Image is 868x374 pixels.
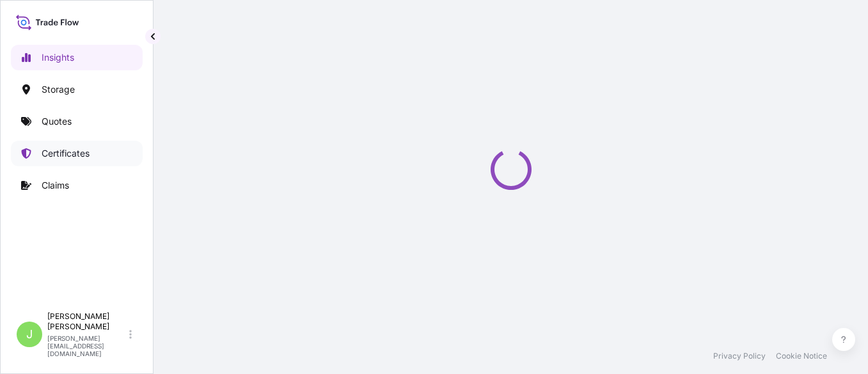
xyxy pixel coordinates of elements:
p: Claims [42,179,69,192]
a: Insights [11,45,143,70]
a: Storage [11,77,143,102]
a: Claims [11,173,143,198]
span: J [26,328,33,341]
a: Cookie Notice [776,351,827,361]
p: [PERSON_NAME] [PERSON_NAME] [47,311,127,332]
p: Storage [42,83,75,96]
p: Quotes [42,115,72,128]
p: Insights [42,51,74,64]
a: Quotes [11,109,143,134]
p: [PERSON_NAME][EMAIL_ADDRESS][DOMAIN_NAME] [47,334,127,357]
a: Certificates [11,141,143,166]
p: Certificates [42,147,90,160]
a: Privacy Policy [713,351,766,361]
